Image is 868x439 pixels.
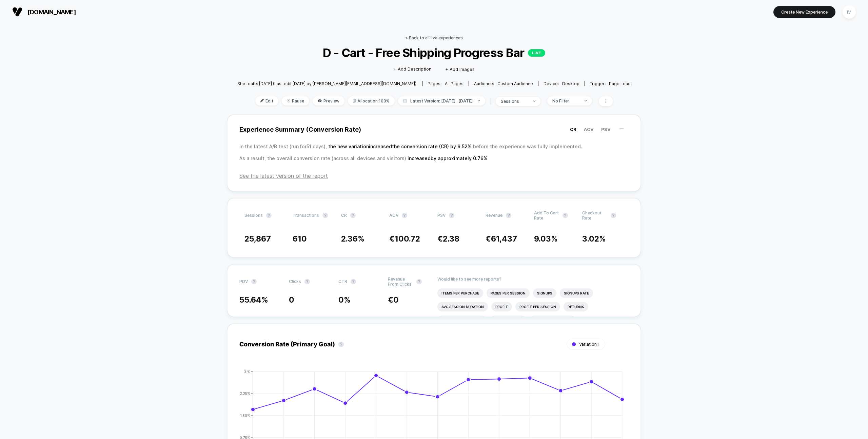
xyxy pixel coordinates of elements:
[395,234,420,244] span: 100.72
[239,279,248,284] span: PDV
[841,5,858,19] button: IV
[443,234,459,244] span: 2.38
[599,126,613,132] button: PSV
[563,213,568,218] button: ?
[562,81,579,86] span: desktop
[489,96,496,106] span: |
[582,210,607,221] span: Checkout Rate
[240,413,250,417] tspan: 1.50%
[239,122,629,137] span: Experience Summary (Conversion Rate)
[393,66,432,73] span: + Add Description
[538,81,585,86] span: Device:
[506,213,511,218] button: ?
[240,391,250,395] tspan: 2.25%
[244,369,250,374] tspan: 3 %
[534,210,559,221] span: Add To Cart Rate
[568,126,578,132] button: CR
[293,213,319,218] span: Transactions
[486,213,502,218] span: Revenue
[486,234,517,244] span: €
[304,279,310,284] button: ?
[239,140,629,164] p: In the latest A/B test (run for 51 days), before the experience was fully implemented. As a resul...
[341,234,364,244] span: 2.36 %
[487,288,530,298] li: Pages Per Session
[405,35,463,40] a: < Back to all live experiences
[533,100,535,102] img: end
[338,295,351,305] span: 0 %
[474,81,533,86] div: Audience:
[437,234,459,244] span: €
[289,279,301,284] span: Clicks
[843,5,856,19] div: IV
[289,295,294,305] span: 0
[478,100,480,101] img: end
[393,295,399,305] span: 0
[313,96,344,106] span: Preview
[491,234,517,244] span: 61,437
[10,6,78,17] button: [DOMAIN_NAME]
[773,6,835,18] button: Create New Experience
[582,126,596,132] button: AOV
[260,99,264,102] img: edit
[449,213,454,218] button: ?
[428,81,463,86] div: Pages:
[437,288,483,298] li: Items Per Purchase
[338,342,344,347] button: ?
[27,8,76,16] span: [DOMAIN_NAME]
[244,213,263,218] span: Sessions
[389,234,420,244] span: €
[570,127,576,132] span: CR
[490,316,526,325] li: Subscriptions
[251,279,257,284] button: ?
[530,316,576,325] li: Subscriptions Rate
[515,302,560,311] li: Profit Per Session
[322,213,328,218] button: ?
[579,342,600,347] span: Variation 1
[445,66,475,72] span: + Add Images
[437,302,488,311] li: Avg Session Duration
[257,45,611,60] span: D - Cart - Free Shipping Progress Bar
[584,127,594,132] span: AOV
[282,96,309,106] span: Pause
[445,81,463,86] span: all pages
[353,99,356,103] img: rebalance
[408,155,488,161] span: increased by approximately 0.76 %
[402,213,407,218] button: ?
[611,213,616,218] button: ?
[403,99,407,102] img: calendar
[497,81,533,86] span: Custom Audience
[266,213,272,218] button: ?
[437,276,629,282] p: Would like to see more reports?
[534,234,558,244] span: 9.03 %
[533,288,556,298] li: Signups
[609,81,631,86] span: Page Load
[582,234,606,244] span: 3.02 %
[398,96,485,106] span: Latest Version: [DATE] - [DATE]
[239,172,629,179] span: See the latest version of the report
[338,279,347,284] span: CTR
[388,295,399,305] span: €
[389,213,398,218] span: AOV
[255,96,278,106] span: Edit
[237,81,416,86] span: Start date: [DATE] (Last edit [DATE] by [PERSON_NAME][EMAIL_ADDRESS][DOMAIN_NAME])
[501,99,528,104] div: sessions
[590,81,631,86] div: Trigger:
[437,213,446,218] span: PSV
[491,302,512,311] li: Profit
[564,302,588,311] li: Returns
[293,234,307,244] span: 610
[244,234,271,244] span: 25,867
[416,279,422,284] button: ?
[328,144,473,149] span: the new variation increased the conversion rate (CR) by 6.52 %
[601,127,611,132] span: PSV
[239,295,268,305] span: 55.64 %
[287,99,290,102] img: end
[341,213,347,218] span: CR
[437,316,486,325] li: Returns Per Session
[12,7,22,17] img: Visually logo
[552,98,579,103] div: No Filter
[528,49,545,57] p: LIVE
[350,213,356,218] button: ?
[351,279,356,284] button: ?
[348,96,395,106] span: Allocation: 100%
